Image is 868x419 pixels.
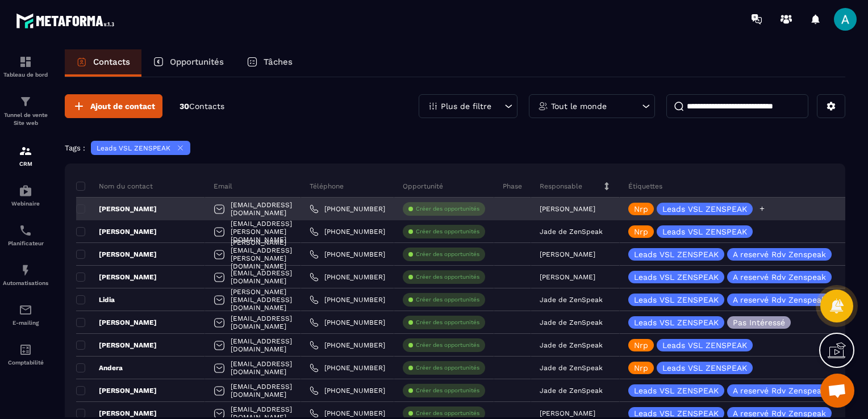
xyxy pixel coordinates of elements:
a: formationformationTableau de bord [3,47,48,86]
a: [PHONE_NUMBER] [310,409,385,418]
a: formationformationTunnel de vente Site web [3,86,48,136]
p: Leads VSL ZENSPEAK [662,228,747,236]
a: accountantaccountantComptabilité [3,334,48,374]
p: Créer des opportunités [416,341,479,349]
img: formation [19,144,32,158]
a: [PHONE_NUMBER] [310,386,385,395]
a: formationformationCRM [3,136,48,175]
p: A reservé Rdv Zenspeak [733,409,826,417]
p: E-mailing [3,320,48,326]
p: Tout le monde [551,102,607,110]
img: automations [19,184,32,198]
p: Créer des opportunités [416,319,479,326]
p: Jade de ZenSpeak [540,341,603,349]
p: Planificateur [3,240,48,246]
a: Contacts [65,49,141,77]
img: formation [19,95,32,108]
img: automations [19,263,32,277]
div: Ouvrir le chat [820,374,854,408]
p: Webinaire [3,200,48,207]
p: Créer des opportunités [416,250,479,258]
p: Leads VSL ZENSPEAK [634,250,719,258]
img: accountant [19,343,32,357]
p: Leads VSL ZENSPEAK [662,341,747,349]
p: A reservé Rdv Zenspeak [733,273,826,281]
p: [PERSON_NAME] [76,204,157,213]
a: [PHONE_NUMBER] [310,250,385,259]
p: Andera [76,363,123,372]
p: Nom du contact [76,182,153,191]
p: Leads VSL ZENSPEAK [634,387,719,395]
a: [PHONE_NUMBER] [310,363,385,372]
p: Créer des opportunités [416,228,479,236]
p: CRM [3,161,48,167]
p: [PERSON_NAME] [76,409,157,418]
span: Ajout de contact [90,100,155,112]
p: Tableau de bord [3,72,48,78]
p: A reservé Rdv Zenspeak [733,296,826,304]
p: Nrp [634,364,648,372]
p: Créer des opportunités [416,296,479,304]
p: Nrp [634,341,648,349]
p: [PERSON_NAME] [76,318,157,327]
p: Nrp [634,228,648,236]
p: Leads VSL ZENSPEAK [634,296,719,304]
p: Opportunité [403,182,443,191]
p: 30 [180,101,224,112]
p: [PERSON_NAME] [540,409,595,417]
p: [PERSON_NAME] [76,227,157,236]
p: Leads VSL ZENSPEAK [634,409,719,417]
p: Jade de ZenSpeak [540,319,603,326]
button: Ajout de contact [65,94,162,118]
a: [PHONE_NUMBER] [310,273,385,282]
img: logo [16,10,118,31]
p: [PERSON_NAME] [540,250,595,258]
a: automationsautomationsWebinaire [3,175,48,215]
a: [PHONE_NUMBER] [310,204,385,213]
a: [PHONE_NUMBER] [310,295,385,304]
img: formation [19,55,32,69]
p: Responsable [540,182,582,191]
p: Créer des opportunités [416,205,479,213]
p: Plus de filtre [441,102,491,110]
a: emailemailE-mailing [3,295,48,334]
a: schedulerschedulerPlanificateur [3,215,48,255]
p: [PERSON_NAME] [76,341,157,350]
p: Leads VSL ZENSPEAK [662,364,747,372]
a: Opportunités [141,49,235,77]
p: Tâches [264,57,293,67]
p: Jade de ZenSpeak [540,364,603,372]
p: Créer des opportunités [416,364,479,372]
p: Nrp [634,205,648,213]
p: Créer des opportunités [416,387,479,395]
a: automationsautomationsAutomatisations [3,255,48,295]
p: [PERSON_NAME] [540,273,595,281]
img: email [19,303,32,317]
a: Tâches [235,49,304,77]
p: [PERSON_NAME] [76,386,157,395]
p: Jade de ZenSpeak [540,296,603,304]
p: Contacts [93,57,130,67]
p: Étiquettes [628,182,662,191]
p: Créer des opportunités [416,273,479,281]
p: [PERSON_NAME] [540,205,595,213]
p: Comptabilité [3,359,48,366]
p: Téléphone [310,182,344,191]
a: [PHONE_NUMBER] [310,227,385,236]
p: A reservé Rdv Zenspeak [733,387,826,395]
p: Jade de ZenSpeak [540,387,603,395]
p: Pas Intéressé [733,319,785,326]
p: Jade de ZenSpeak [540,228,603,236]
p: Leads VSL ZENSPEAK [662,205,747,213]
p: [PERSON_NAME] [76,250,157,259]
p: Email [214,182,232,191]
p: Lidia [76,295,115,304]
img: scheduler [19,224,32,237]
p: Automatisations [3,280,48,286]
p: Tags : [65,144,85,152]
p: Opportunités [170,57,224,67]
span: Contacts [189,102,224,111]
a: [PHONE_NUMBER] [310,318,385,327]
p: Leads VSL ZENSPEAK [97,144,170,152]
p: Créer des opportunités [416,409,479,417]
